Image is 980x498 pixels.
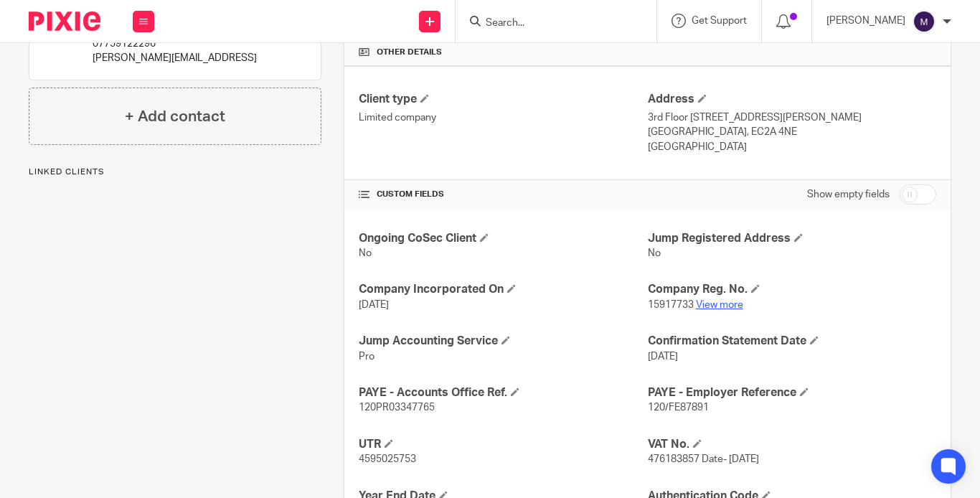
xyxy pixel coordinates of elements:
[359,92,647,107] h4: Client type
[359,300,389,310] span: [DATE]
[648,352,678,362] span: [DATE]
[648,140,936,154] p: [GEOGRAPHIC_DATA]
[359,437,647,452] h4: UTR
[696,300,743,310] a: View more
[648,282,936,297] h4: Company Reg. No.
[648,300,694,310] span: 15917733
[913,10,936,33] img: svg%3E
[648,454,759,464] span: 476183857 Date- [DATE]
[359,231,647,246] h4: Ongoing CoSec Client
[359,334,647,349] h4: Jump Accounting Service
[377,47,442,58] span: Other details
[359,189,647,200] h4: CUSTOM FIELDS
[648,437,936,452] h4: VAT No.
[826,14,905,28] p: [PERSON_NAME]
[359,111,647,125] p: Limited company
[93,51,276,65] p: [PERSON_NAME][EMAIL_ADDRESS]
[692,16,747,26] span: Get Support
[484,17,613,30] input: Search
[29,11,100,31] img: Pixie
[359,248,372,258] span: No
[648,125,936,139] p: [GEOGRAPHIC_DATA], EC2A 4NE
[648,111,936,125] p: 3rd Floor [STREET_ADDRESS][PERSON_NAME]
[29,166,321,178] p: Linked clients
[125,105,225,128] h4: + Add contact
[648,403,709,413] span: 120/FE87891
[807,187,890,202] label: Show empty fields
[648,385,936,400] h4: PAYE - Employer Reference
[93,37,276,51] p: 07759122296
[648,248,661,258] span: No
[648,334,936,349] h4: Confirmation Statement Date
[359,454,416,464] span: 4595025753
[359,403,435,413] span: 120PR03347765
[359,282,647,297] h4: Company Incorporated On
[359,352,374,362] span: Pro
[359,385,647,400] h4: PAYE - Accounts Office Ref.
[648,92,936,107] h4: Address
[648,231,936,246] h4: Jump Registered Address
